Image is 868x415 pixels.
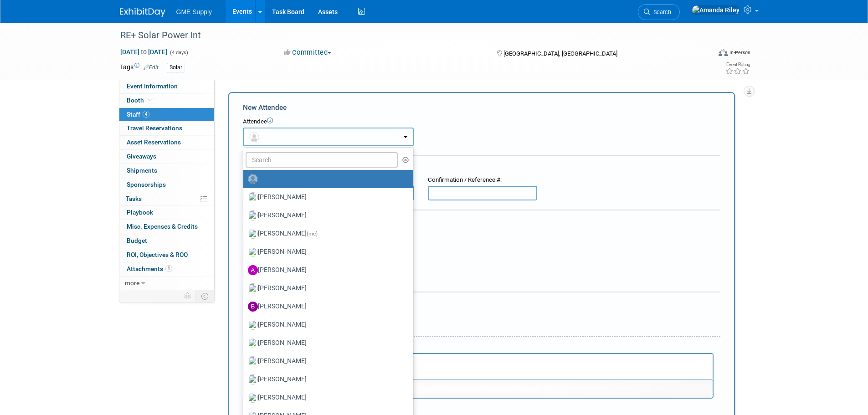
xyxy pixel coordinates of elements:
[120,8,165,17] img: ExhibitDay
[503,50,617,57] span: [GEOGRAPHIC_DATA], [GEOGRAPHIC_DATA]
[428,176,537,184] div: Confirmation / Reference #:
[169,50,188,56] span: (4 days)
[248,263,404,277] label: [PERSON_NAME]
[127,265,172,272] span: Attachments
[243,162,720,171] div: Registration / Ticket Info (optional)
[248,281,404,296] label: [PERSON_NAME]
[692,5,740,15] img: Amanda Riley
[248,336,404,350] label: [PERSON_NAME]
[127,138,181,146] span: Asset Reservations
[127,97,154,104] span: Booth
[719,49,728,56] img: Format-Inperson.png
[729,49,750,56] div: In-Person
[126,195,142,202] span: Tasks
[281,48,335,57] button: Committed
[248,390,404,405] label: [PERSON_NAME]
[248,245,404,259] label: [PERSON_NAME]
[119,192,214,206] a: Tasks
[119,248,214,262] a: ROI, Objectives & ROO
[119,164,214,178] a: Shipments
[244,354,713,379] iframe: Rich Text Area
[248,354,404,369] label: [PERSON_NAME]
[248,174,258,184] img: Unassigned-User-Icon.png
[248,302,258,312] img: B.jpg
[248,208,404,223] label: [PERSON_NAME]
[725,62,750,67] div: Event Rating
[127,111,149,118] span: Staff
[119,234,214,248] a: Budget
[243,298,720,307] div: Misc. Attachments & Notes
[127,237,147,244] span: Budget
[117,27,697,44] div: RE+ Solar Power Int
[127,251,188,258] span: ROI, Objectives & ROO
[195,290,214,302] td: Toggle Event Tabs
[119,136,214,149] a: Asset Reservations
[119,94,214,108] a: Booth
[119,206,214,220] a: Playbook
[248,226,404,241] label: [PERSON_NAME]
[180,290,196,302] td: Personalize Event Tab Strip
[638,4,680,20] a: Search
[176,8,212,15] span: GME Supply
[119,178,214,192] a: Sponsorships
[243,217,720,226] div: Cost:
[243,102,720,113] div: New Attendee
[120,62,159,73] td: Tags
[120,48,168,56] span: [DATE] [DATE]
[243,343,714,352] div: Notes
[248,190,404,205] label: [PERSON_NAME]
[127,209,153,216] span: Playbook
[248,299,404,314] label: [PERSON_NAME]
[243,118,720,126] div: Attendee
[165,265,172,272] span: 1
[139,48,148,56] span: to
[246,152,398,168] input: Search
[167,63,185,72] div: Solar
[144,64,159,71] a: Edit
[307,231,318,237] span: (me)
[127,181,166,188] span: Sponsorships
[119,220,214,234] a: Misc. Expenses & Credits
[657,47,751,61] div: Event Format
[119,122,214,135] a: Travel Reservations
[650,9,671,15] span: Search
[143,111,149,118] span: 4
[248,265,258,275] img: A.jpg
[119,262,214,276] a: Attachments1
[127,167,157,174] span: Shipments
[119,150,214,164] a: Giveaways
[248,318,404,332] label: [PERSON_NAME]
[119,277,214,290] a: more
[125,279,139,287] span: more
[127,223,198,230] span: Misc. Expenses & Credits
[248,372,404,387] label: [PERSON_NAME]
[148,97,153,102] i: Booth reservation complete
[127,153,156,160] span: Giveaways
[127,82,178,90] span: Event Information
[127,124,182,132] span: Travel Reservations
[119,108,214,122] a: Staff4
[119,80,214,93] a: Event Information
